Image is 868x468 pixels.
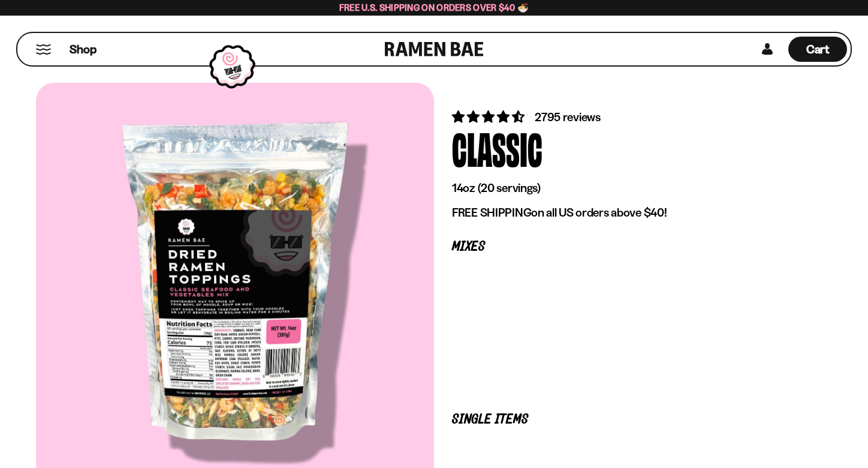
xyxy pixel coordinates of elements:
p: on all US orders above $40! [452,205,814,220]
strong: FREE SHIPPING [452,205,531,220]
span: 4.68 stars [452,109,527,124]
span: Free U.S. Shipping on Orders over $40 🍜 [339,2,529,13]
p: Mixes [452,241,814,253]
span: Shop [70,41,97,58]
button: Mobile Menu Trigger [35,44,52,55]
div: Classic [452,125,542,170]
a: Shop [70,37,97,62]
span: 2795 reviews [535,110,601,124]
div: Cart [788,33,847,65]
p: Single Items [452,414,814,425]
span: Cart [806,42,830,56]
p: 14oz (20 servings) [452,181,814,196]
